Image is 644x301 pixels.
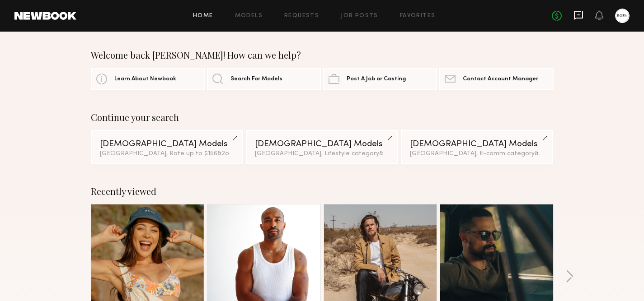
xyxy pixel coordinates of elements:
[255,151,389,157] div: [GEOGRAPHIC_DATA], Lifestyle category
[235,13,263,19] a: Models
[400,13,436,19] a: Favorites
[284,13,319,19] a: Requests
[91,112,554,123] div: Continue your search
[217,151,261,157] span: & 2 other filter s
[535,151,578,157] span: & 3 other filter s
[401,130,553,164] a: [DEMOGRAPHIC_DATA] Models[GEOGRAPHIC_DATA], E-comm category&3other filters
[341,13,378,19] a: Job Posts
[410,140,544,148] div: [DEMOGRAPHIC_DATA] Models
[439,68,553,90] a: Contact Account Manager
[193,13,213,19] a: Home
[100,140,234,148] div: [DEMOGRAPHIC_DATA] Models
[91,50,554,60] div: Welcome back [PERSON_NAME]! How can we help?
[323,68,437,90] a: Post A Job or Casting
[463,76,538,82] span: Contact Account Manager
[410,151,544,157] div: [GEOGRAPHIC_DATA], E-comm category
[91,68,205,90] a: Learn About Newbook
[207,68,321,90] a: Search For Models
[100,151,234,157] div: [GEOGRAPHIC_DATA], Rate up to $156
[91,186,554,197] div: Recently viewed
[114,76,176,82] span: Learn About Newbook
[246,130,398,164] a: [DEMOGRAPHIC_DATA] Models[GEOGRAPHIC_DATA], Lifestyle category&3other filters
[347,76,406,82] span: Post A Job or Casting
[230,76,282,82] span: Search For Models
[91,130,243,164] a: [DEMOGRAPHIC_DATA] Models[GEOGRAPHIC_DATA], Rate up to $156&2other filters
[379,151,422,157] span: & 3 other filter s
[255,140,389,148] div: [DEMOGRAPHIC_DATA] Models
